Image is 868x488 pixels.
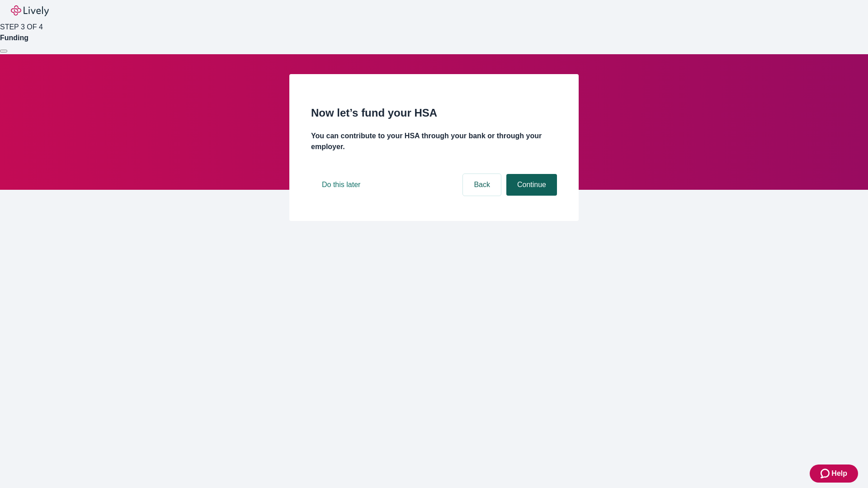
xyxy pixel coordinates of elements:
h4: You can contribute to your HSA through your bank or through your employer. [311,131,557,152]
button: Back [463,174,501,196]
button: Do this later [311,174,371,196]
button: Zendesk support iconHelp [810,465,858,483]
h2: Now let’s fund your HSA [311,105,557,121]
span: Help [831,468,847,479]
svg: Zendesk support icon [821,468,831,479]
button: Continue [506,174,557,196]
img: Lively [11,5,49,16]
